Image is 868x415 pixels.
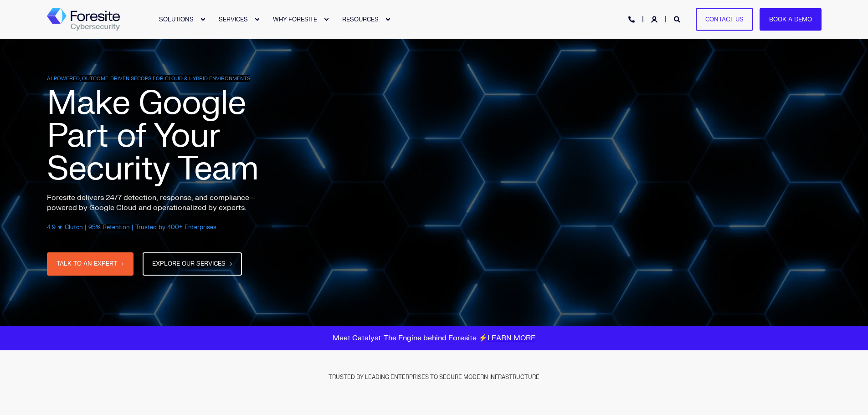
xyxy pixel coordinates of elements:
[47,82,258,190] span: Make Google Part of Your Security Team
[488,333,535,343] a: LEARN MORE
[273,15,317,23] span: WHY FORESITE
[47,224,216,231] span: 4.9 ★ Clutch | 95% Retention | Trusted by 400+ Enterprises
[333,333,535,343] span: Meet Catalyst: The Engine behind Foresite ⚡️
[651,15,659,23] a: Login
[47,75,250,82] span: AI-POWERED, OUTCOME-DRIVEN SECOPS FOR CLOUD & HYBRID ENVIRONMENTS
[47,8,120,31] img: Foresite logo, a hexagon shape of blues with a directional arrow to the right hand side, and the ...
[760,8,822,31] a: Book a Demo
[47,252,134,276] a: TALK TO AN EXPERT →
[385,17,390,22] div: Expand RESOURCES
[47,193,275,213] p: Foresite delivers 24/7 detection, response, and compliance—powered by Google Cloud and operationa...
[254,17,260,22] div: Expand SERVICES
[143,252,242,276] a: EXPLORE OUR SERVICES →
[324,17,329,22] div: Expand WHY FORESITE
[329,374,539,381] span: TRUSTED BY LEADING ENTERPRISES TO SECURE MODERN INFRASTRUCTURE
[47,8,120,31] a: Back to Home
[696,8,753,31] a: Contact Us
[200,17,205,22] div: Expand SOLUTIONS
[674,15,682,23] a: Open Search
[159,15,194,23] span: SOLUTIONS
[342,15,379,23] span: RESOURCES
